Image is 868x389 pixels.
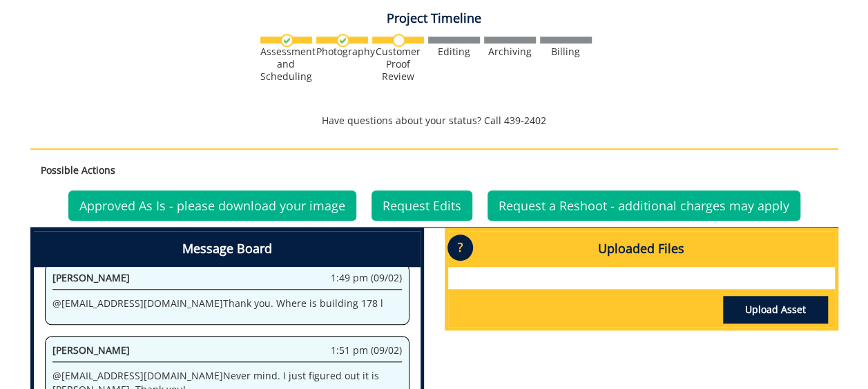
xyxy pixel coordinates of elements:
[723,296,828,323] a: Upload Asset
[316,46,368,58] div: Photography
[68,190,356,221] a: Approved As Is - please download your image
[280,34,293,47] img: checkmark
[484,46,536,58] div: Archiving
[372,46,424,83] div: Customer Proof Review
[41,163,115,177] strong: Possible Actions
[30,114,838,128] p: Have questions about your status? Call 439-2402
[30,12,838,26] h4: Project Timeline
[331,343,402,357] span: 1:51 pm (09/02)
[52,297,402,310] p: @ [EMAIL_ADDRESS][DOMAIN_NAME] Thank you. Where is building 178 l
[331,271,402,285] span: 1:49 pm (09/02)
[52,343,130,357] span: [PERSON_NAME]
[448,231,835,267] h4: Uploaded Files
[260,46,312,83] div: Assessment and Scheduling
[428,46,480,58] div: Editing
[34,231,421,267] h4: Message Board
[540,46,592,58] div: Billing
[372,190,472,221] a: Request Edits
[336,34,349,47] img: checkmark
[52,271,130,284] span: [PERSON_NAME]
[488,190,800,221] a: Request a Reshoot - additional charges may apply
[447,235,473,261] p: ?
[392,34,405,47] img: no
